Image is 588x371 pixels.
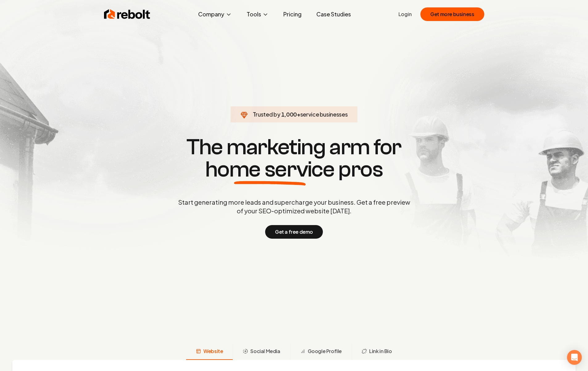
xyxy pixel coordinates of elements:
[177,198,411,215] p: Start generating more leads and supercharge your business. Get a free preview of your SEO-optimiz...
[352,344,402,360] button: Link in Bio
[205,158,335,181] span: home service
[146,136,442,181] h1: The marketing arm for pros
[265,225,323,239] button: Get a free demo
[104,8,150,20] img: Rebolt Logo
[193,8,237,20] button: Company
[297,111,300,118] span: +
[203,348,223,355] span: Website
[281,110,297,119] span: 1,000
[242,8,273,20] button: Tools
[398,11,412,18] a: Login
[253,111,280,118] span: Trusted by
[311,8,356,20] a: Case Studies
[567,350,582,365] div: Open Intercom Messenger
[420,7,484,21] button: Get more business
[233,344,290,360] button: Social Media
[278,8,307,20] a: Pricing
[186,344,233,360] button: Website
[300,111,348,118] span: service businesses
[250,348,280,355] span: Social Media
[308,348,342,355] span: Google Profile
[369,348,392,355] span: Link in Bio
[290,344,352,360] button: Google Profile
